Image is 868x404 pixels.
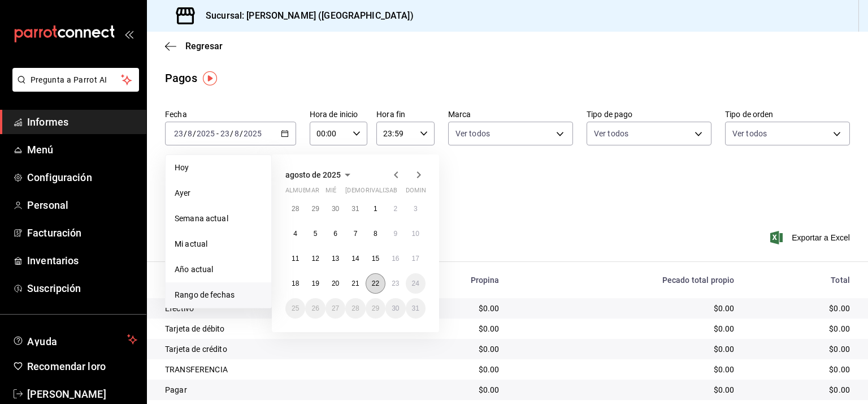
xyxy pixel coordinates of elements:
[385,248,405,269] button: 16 de agosto de 2025
[351,255,359,263] font: 14
[448,110,471,119] font: Marca
[165,71,197,85] font: Pagos
[165,385,187,394] font: Pagar
[393,205,397,213] abbr: 2 de agosto de 2025
[234,129,240,138] input: --
[175,163,189,172] font: Hoy
[305,298,325,319] button: 26 de agosto de 2025
[285,224,305,244] button: 4 de agosto de 2025
[479,304,500,313] font: $0.00
[393,205,397,213] font: 2
[714,385,735,394] font: $0.00
[829,385,850,394] font: $0.00
[772,231,850,244] button: Exportar a Excel
[325,248,345,269] button: 13 de agosto de 2025
[406,248,426,269] button: 17 de agosto de 2025
[412,255,419,263] font: 17
[311,280,319,287] font: 19
[412,280,419,287] abbr: 24 de agosto de 2025
[314,230,318,238] abbr: 5 de agosto de 2025
[325,187,336,199] abbr: miércoles
[354,230,358,238] abbr: 7 de agosto de 2025
[406,298,426,319] button: 31 de agosto de 2025
[12,68,139,92] button: Pregunta a Parrot AI
[27,360,106,372] font: Recomendar loro
[374,230,377,238] font: 8
[203,71,217,85] img: Marcador de información sobre herramientas
[311,304,319,312] font: 26
[345,187,412,194] font: [DEMOGRAPHIC_DATA]
[831,276,850,285] font: Total
[372,304,379,312] abbr: 29 de agosto de 2025
[406,199,426,219] button: 3 de agosto de 2025
[311,255,319,263] font: 12
[292,280,299,287] abbr: 18 de agosto de 2025
[285,168,354,182] button: agosto de 2025
[366,187,397,194] font: rivalizar
[332,255,339,263] abbr: 13 de agosto de 2025
[714,324,735,333] font: $0.00
[325,187,336,194] font: mié
[285,248,305,269] button: 11 de agosto de 2025
[332,280,339,287] abbr: 20 de agosto de 2025
[351,304,359,312] abbr: 28 de agosto de 2025
[479,324,500,333] font: $0.00
[732,129,767,138] font: Ver todos
[311,255,319,263] abbr: 12 de agosto de 2025
[372,255,379,263] font: 15
[165,365,228,374] font: TRANSFERENCIA
[385,298,405,319] button: 30 de agosto de 2025
[332,205,339,213] abbr: 30 de julio de 2025
[587,110,633,119] font: Tipo de pago
[351,280,359,287] abbr: 21 de agosto de 2025
[412,280,419,287] font: 24
[285,170,341,179] font: agosto de 2025
[216,129,219,138] font: -
[187,129,193,138] input: --
[293,230,297,238] font: 4
[292,304,299,312] abbr: 25 de agosto de 2025
[332,255,339,263] font: 13
[414,205,418,213] abbr: 3 de agosto de 2025
[392,255,399,263] abbr: 16 de agosto de 2025
[27,227,81,239] font: Facturación
[285,199,305,219] button: 28 de julio de 2025
[792,233,850,242] font: Exportar a Excel
[311,205,319,213] abbr: 29 de julio de 2025
[305,273,325,294] button: 19 de agosto de 2025
[376,110,405,119] font: Hora fin
[285,187,319,194] font: almuerzo
[325,199,345,219] button: 30 de julio de 2025
[345,187,412,199] abbr: jueves
[412,230,419,238] font: 10
[165,304,194,313] font: Efectivo
[345,248,365,269] button: 14 de agosto de 2025
[471,276,500,285] font: Propina
[392,304,399,312] abbr: 30 de agosto de 2025
[385,187,397,199] abbr: sábado
[372,304,379,312] font: 29
[175,290,235,299] font: Rango de fechas
[412,304,419,312] font: 31
[372,280,379,287] abbr: 22 de agosto de 2025
[311,280,319,287] abbr: 19 de agosto de 2025
[372,280,379,287] font: 22
[351,280,359,287] font: 21
[27,171,92,183] font: Configuración
[292,304,299,312] font: 25
[829,345,850,354] font: $0.00
[392,304,399,312] font: 30
[332,280,339,287] font: 20
[829,324,850,333] font: $0.00
[479,365,500,374] font: $0.00
[175,239,207,248] font: Mi actual
[714,365,735,374] font: $0.00
[325,224,345,244] button: 6 de agosto de 2025
[285,298,305,319] button: 25 de agosto de 2025
[240,129,243,138] font: /
[366,273,385,294] button: 22 de agosto de 2025
[479,345,500,354] font: $0.00
[27,144,54,156] font: Menú
[594,129,628,138] font: Ver todos
[392,280,399,287] abbr: 23 de agosto de 2025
